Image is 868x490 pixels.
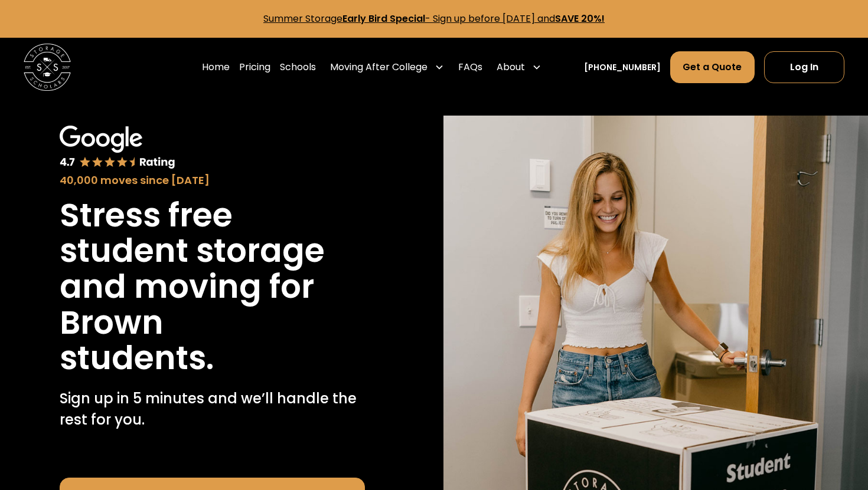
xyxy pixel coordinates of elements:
h1: Brown [60,305,164,341]
a: Schools [280,51,316,84]
div: Moving After College [325,51,449,84]
h1: students. [60,340,214,376]
a: FAQs [458,51,482,84]
img: Storage Scholars main logo [24,44,71,91]
a: Get a Quote [670,51,754,83]
strong: SAVE 20%! [555,12,605,25]
img: Google 4.7 star rating [60,126,176,170]
div: 40,000 moves since [DATE] [60,172,366,188]
div: About [492,51,546,84]
h1: Stress free student storage and moving for [60,198,366,305]
a: Home [202,51,230,84]
strong: Early Bird Special [342,12,425,25]
div: Moving After College [330,60,428,74]
a: Summer StorageEarly Bird Special- Sign up before [DATE] andSAVE 20%! [263,12,605,25]
div: About [497,60,525,74]
a: [PHONE_NUMBER] [584,61,661,74]
a: Log In [764,51,844,83]
p: Sign up in 5 minutes and we’ll handle the rest for you. [60,388,366,430]
a: Pricing [239,51,270,84]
